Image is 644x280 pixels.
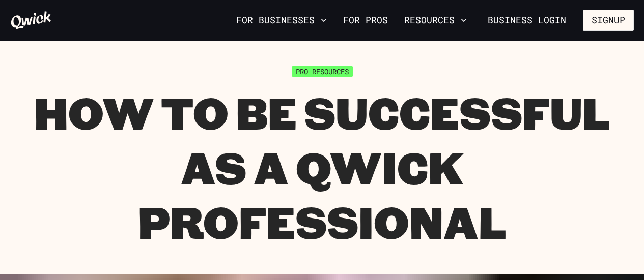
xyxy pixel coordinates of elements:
[232,12,331,29] button: For Businesses
[339,12,392,29] a: For Pros
[583,10,634,31] button: Signup
[400,12,471,29] button: Resources
[10,85,634,249] h1: How to be Successful as a Qwick Professional
[479,10,575,31] a: Business Login
[292,66,353,77] span: Pro Resources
